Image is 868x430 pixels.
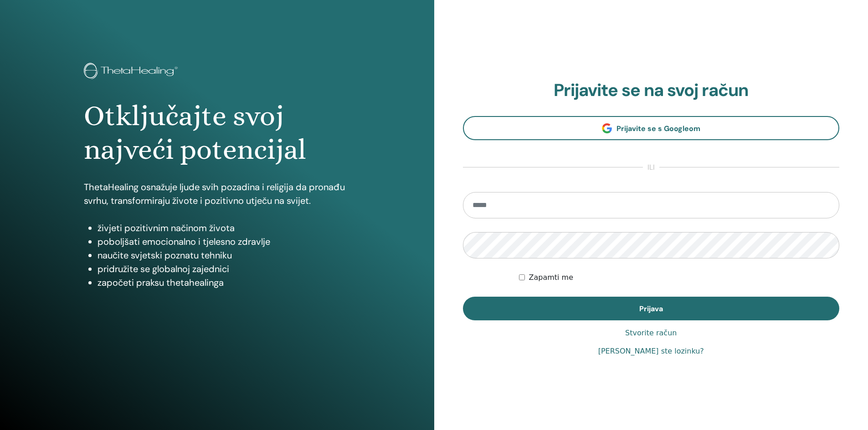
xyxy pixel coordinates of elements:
[98,221,350,235] li: živjeti pozitivnim načinom života
[463,80,840,101] h2: Prijavite se na svoj račun
[643,162,659,173] span: ili
[98,276,350,289] li: započeti praksu thetahealinga
[598,346,704,357] a: [PERSON_NAME] ste lozinku?
[639,304,663,314] span: Prijava
[463,116,840,140] a: Prijavite se s Googleom
[625,328,677,339] a: Stvorite račun
[463,297,840,320] button: Prijava
[84,180,350,207] p: ThetaHealing osnažuje ljude svih pozadina i religija da pronađu svrhu, transformiraju živote i po...
[519,272,839,283] div: Keep me authenticated indefinitely or until I manually logout
[529,272,573,283] label: Zapamti me
[616,124,700,133] span: Prijavite se s Googleom
[98,248,350,262] li: naučite svjetski poznatu tehniku
[98,262,350,276] li: pridružite se globalnoj zajednici
[84,99,350,167] h1: Otključajte svoj najveći potencijal
[98,235,350,248] li: poboljšati emocionalno i tjelesno zdravlje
